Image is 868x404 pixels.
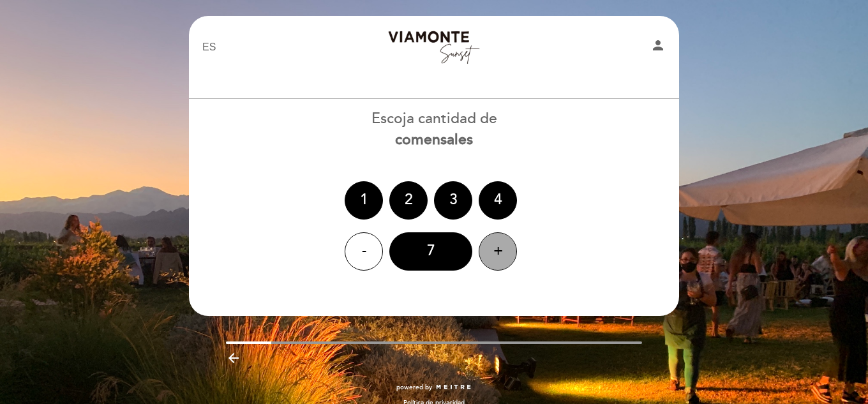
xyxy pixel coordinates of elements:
[188,108,680,151] div: Escoja cantidad de
[396,383,432,392] span: powered by
[435,384,472,391] img: MEITRE
[389,181,428,220] div: 2
[396,383,472,392] a: powered by
[345,181,383,220] div: 1
[650,38,666,53] i: person
[479,232,517,271] div: +
[345,232,383,271] div: -
[434,181,472,220] div: 3
[395,131,473,149] b: comensales
[354,30,514,65] a: Bodega Viamonte Sunset
[389,232,472,271] div: 7
[650,38,666,57] button: person
[479,181,517,220] div: 4
[226,350,241,366] i: arrow_backward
